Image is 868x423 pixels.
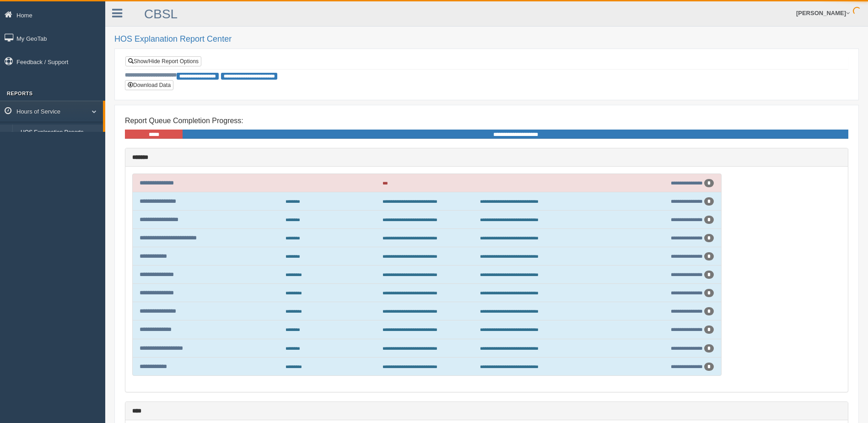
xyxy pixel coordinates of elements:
[125,117,848,125] h4: Report Queue Completion Progress:
[16,125,103,141] a: HOS Explanation Reports
[125,80,173,90] button: Download Data
[144,7,178,21] a: CBSL
[125,56,201,66] a: Show/Hide Report Options
[114,35,859,44] h2: HOS Explanation Report Center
